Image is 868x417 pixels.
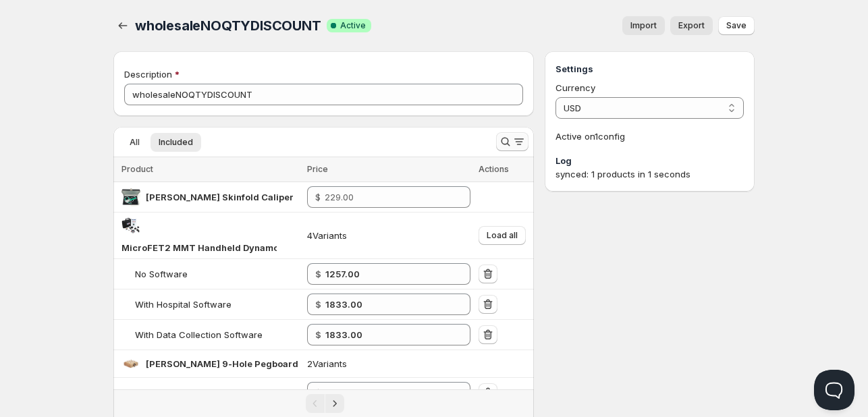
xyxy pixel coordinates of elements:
[814,370,855,410] iframe: Help Scout Beacon - Open
[146,190,294,204] div: Lange Skinfold Caliper
[124,69,172,80] span: Description
[135,18,321,34] span: wholesaleNOQTYDISCOUNT
[121,164,153,174] span: Product
[146,357,298,370] div: Jamar Wooden 9-Hole Pegboard
[479,226,526,245] button: Load all
[496,132,528,151] button: Search and filter results
[325,294,450,315] input: 2025.00
[325,263,450,285] input: 1390.00
[315,387,321,398] strong: $
[325,394,344,413] button: Next
[135,328,263,341] div: With Data Collection Software
[325,186,450,208] input: 229.00
[325,324,450,345] input: 2025.00
[325,382,450,404] input: 44.00
[130,137,140,148] span: All
[121,242,305,253] span: MicroFET2 MMT Handheld Dynamometer
[303,350,474,378] td: 2 Variants
[315,269,321,279] strong: $
[726,20,747,31] span: Save
[718,16,755,35] button: Save
[555,167,744,181] div: synced: 1 products in 1 seconds
[135,299,232,310] span: With Hospital Software
[479,164,509,174] span: Actions
[315,329,321,340] strong: $
[135,267,188,281] div: No Software
[678,20,705,31] span: Export
[487,230,518,241] span: Load all
[303,213,474,259] td: 4 Variants
[555,154,744,167] h3: Log
[135,387,198,398] span: Pegboard Only
[135,386,198,399] div: Pegboard Only
[146,358,298,369] span: [PERSON_NAME] 9-Hole Pegboard
[630,20,657,31] span: Import
[135,269,188,279] span: No Software
[135,329,263,340] span: With Data Collection Software
[315,192,321,202] span: $
[622,16,665,35] button: Import
[340,20,366,31] span: Active
[555,130,744,143] p: Active on 1 config
[124,84,523,105] input: Private internal description
[135,298,232,311] div: With Hospital Software
[315,299,321,310] strong: $
[146,192,294,202] span: [PERSON_NAME] Skinfold Caliper
[307,164,328,174] span: Price
[113,389,534,417] nav: Pagination
[670,16,713,35] a: Export
[555,62,744,76] h3: Settings
[121,241,277,254] div: MicroFET2 MMT Handheld Dynamometer
[159,137,193,148] span: Included
[555,82,595,93] span: Currency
